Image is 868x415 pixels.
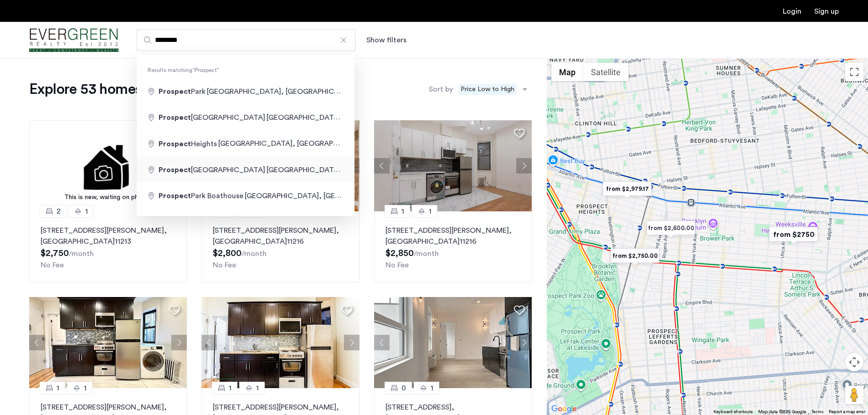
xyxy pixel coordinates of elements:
[201,297,360,388] img: 2010_638606395619434591.jpeg
[414,250,439,257] sub: /month
[159,166,191,174] span: Prospect
[599,179,655,199] div: from $2,979.17
[267,113,420,121] span: [GEOGRAPHIC_DATA], [GEOGRAPHIC_DATA]
[29,335,45,350] button: Previous apartment
[159,88,191,95] span: Prospect
[549,403,579,415] a: Open this area in Google Maps (opens a new window)
[385,261,409,269] span: No Fee
[207,87,439,95] span: [GEOGRAPHIC_DATA], [GEOGRAPHIC_DATA], [GEOGRAPHIC_DATA]
[401,206,404,217] span: 1
[516,335,532,350] button: Next apartment
[29,297,187,388] img: 2010_638484677605117544.jpeg
[137,66,354,75] span: Results matching
[69,250,94,257] sub: /month
[344,335,360,350] button: Next apartment
[267,166,498,174] span: [GEOGRAPHIC_DATA], [GEOGRAPHIC_DATA], [GEOGRAPHIC_DATA]
[516,158,532,174] button: Next apartment
[137,29,355,51] input: Apartment Search
[159,166,267,174] span: [GEOGRAPHIC_DATA]
[159,114,191,121] span: Prospect
[41,225,175,247] p: [STREET_ADDRESS][PERSON_NAME] 11213
[845,63,863,81] button: Toggle fullscreen view
[34,193,183,202] div: This is new, waiting on photos
[159,192,191,200] span: Prospect
[765,224,822,245] div: from $2750
[758,410,806,414] span: Map data ©2025 Google
[374,335,390,350] button: Previous apartment
[159,140,218,148] span: Heights
[29,120,187,211] img: 1.gif
[84,383,87,394] span: 1
[159,114,267,121] span: [GEOGRAPHIC_DATA]
[29,211,187,282] a: 21[STREET_ADDRESS][PERSON_NAME], [GEOGRAPHIC_DATA]11213No Fee
[29,23,118,57] a: Cazamio Logo
[429,206,431,217] span: 1
[245,192,398,200] span: [GEOGRAPHIC_DATA], [GEOGRAPHIC_DATA]
[374,211,532,282] a: 11[STREET_ADDRESS][PERSON_NAME], [GEOGRAPHIC_DATA]11216No Fee
[213,249,241,258] span: $2,800
[366,35,406,46] button: Show or hide filters
[845,353,863,371] button: Map camera controls
[643,218,699,238] div: from $2,600.00
[429,84,453,95] label: Sort by
[192,67,219,73] q: Prospect
[29,120,187,211] a: This is new, waiting on photos
[56,383,59,394] span: 1
[85,206,88,217] span: 1
[551,63,583,81] button: Show street map
[783,8,801,15] a: Login
[385,249,414,258] span: $2,850
[159,192,245,200] span: Park Boathouse
[201,211,359,282] a: 11[STREET_ADDRESS][PERSON_NAME], [GEOGRAPHIC_DATA]11216No Fee
[455,81,532,97] ng-select: sort-apartment
[213,225,348,247] p: [STREET_ADDRESS][PERSON_NAME] 11216
[549,403,579,415] img: Google
[56,206,61,217] span: 2
[583,63,628,81] button: Show satellite imagery
[41,261,64,269] span: No Fee
[41,249,69,258] span: $2,750
[845,386,863,404] button: Drag Pegman onto the map to open Street View
[213,261,236,269] span: No Fee
[374,120,532,211] img: 2010_638532814526147366.png
[218,139,450,147] span: [GEOGRAPHIC_DATA], [GEOGRAPHIC_DATA], [GEOGRAPHIC_DATA]
[401,383,406,394] span: 0
[374,158,390,174] button: Previous apartment
[385,225,520,247] p: [STREET_ADDRESS][PERSON_NAME] 11216
[431,383,433,394] span: 1
[829,409,865,415] a: Report a map error
[29,80,245,98] h1: Explore 53 homes and apartments
[714,409,753,415] button: Keyboard shortcuts
[29,23,118,57] img: logo
[159,88,207,95] span: Park
[241,250,267,257] sub: /month
[256,383,259,394] span: 1
[171,335,187,350] button: Next apartment
[374,297,532,388] img: 1998_638319393505312809.jpeg
[814,8,839,15] a: Registration
[159,140,191,148] span: Prospect
[458,84,517,95] span: Price Low to High
[229,383,231,394] span: 1
[812,409,823,415] a: Terms (opens in new tab)
[607,246,663,266] div: from $2,750.00
[201,335,217,350] button: Previous apartment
